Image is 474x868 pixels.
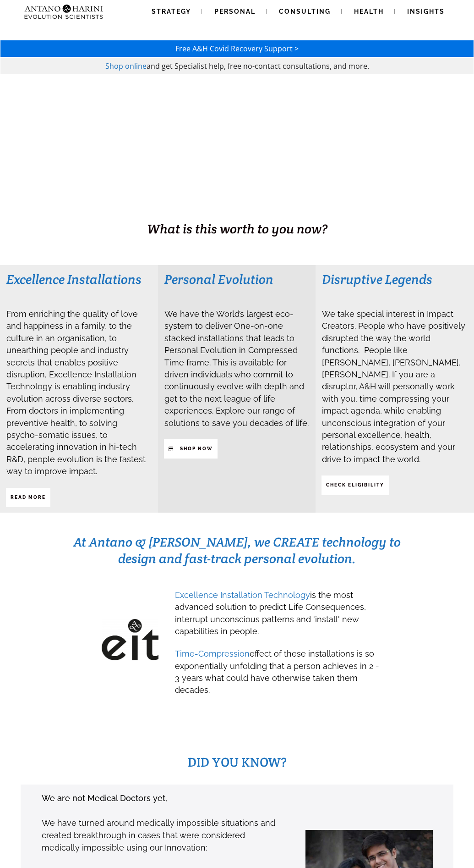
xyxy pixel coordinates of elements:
span: is the most advanced solution to predict Life Consequences, interrupt unconscious patterns and 'i... [175,590,366,636]
h3: Personal Evolution [164,271,310,287]
span: Time-Compression [175,649,250,658]
span: Strategy [152,8,191,15]
a: Read More [6,488,50,507]
strong: CHECK ELIGIBILITY [326,482,384,487]
img: EIT-Black [102,619,158,661]
h3: Excellence Installations [6,271,152,287]
span: We take special interest in Impact Creators. People who have positively disrupted the way the wor... [322,309,465,464]
a: CHECK ELIGIBILITY [321,475,389,495]
span: Consulting [279,8,331,15]
span: At Antano & [PERSON_NAME], we CREATE technology to design and fast-track personal evolution. [73,534,401,567]
span: and get Specialist help, free no-contact consultations, and more. [147,61,369,71]
span: What is this worth to you now? [147,221,327,237]
span: Excellence Installation Technology [175,590,310,600]
strong: SHop NOW [180,446,213,451]
span: Insights [407,8,445,15]
strong: Read More [11,495,46,500]
strong: We are not Medical Doctors yet, [42,793,167,803]
span: From enriching the quality of love and happiness in a family, to the culture in an organisation, ... [6,309,146,476]
span: Health [354,8,384,15]
a: Shop online [105,61,147,71]
h3: Disruptive Legends [322,271,468,287]
span: effect of these installations is so exponentially unfolding that a person achieves in 2 - 3 years... [175,649,379,695]
h1: BUSINESS. HEALTH. Family. Legacy [1,200,473,220]
span: We have the World’s largest eco-system to deliver One-on-one stacked installations that leads to ... [164,309,309,428]
span: DID YOU KNOW? [188,754,287,770]
p: We have turned around medically impossible situations and created breakthrough in cases that were... [42,817,277,854]
a: Free A&H Covid Recovery Support > [175,44,299,54]
span: Personal [214,8,256,15]
a: SHop NOW [164,439,218,459]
